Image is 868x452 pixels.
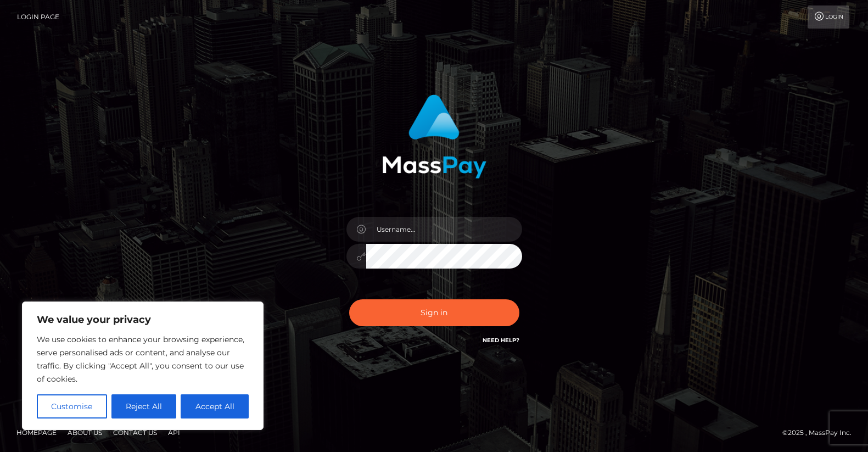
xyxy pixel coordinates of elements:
[37,394,107,418] button: Customise
[808,5,849,29] a: Login
[483,337,519,344] a: Need Help?
[164,424,184,441] a: API
[366,217,522,242] input: Username...
[12,424,61,441] a: Homepage
[17,5,59,29] a: Login Page
[37,333,249,386] p: We use cookies to enhance your browsing experience, serve personalised ads or content, and analys...
[37,313,249,326] p: We value your privacy
[782,427,860,439] div: © 2025 , MassPay Inc.
[181,394,249,418] button: Accept All
[349,299,519,326] button: Sign in
[109,424,161,441] a: Contact Us
[63,424,107,441] a: About Us
[22,302,264,430] div: We value your privacy
[111,394,177,418] button: Reject All
[382,94,486,178] img: MassPay Login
